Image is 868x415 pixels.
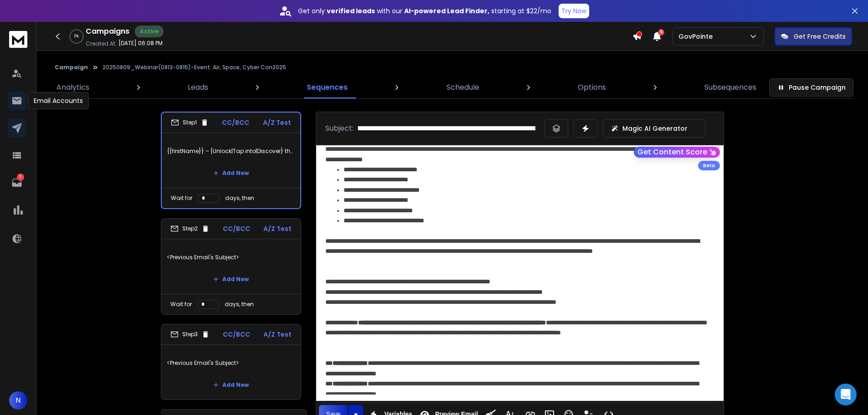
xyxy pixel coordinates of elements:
img: logo [9,31,27,48]
p: Try Now [561,6,586,15]
strong: verified leads [327,6,375,15]
p: Created At: [86,40,117,47]
p: CC/BCC [222,118,249,127]
a: Leads [182,77,214,98]
button: Try Now [559,4,589,18]
li: Step3CC/BCCA/Z Test<Previous Email's Subject>Add New [161,324,301,400]
a: 1 [8,174,26,192]
p: Magic AI Generator [622,124,688,133]
button: Add New [206,270,256,288]
p: Options [578,82,606,93]
a: Sequences [301,77,353,98]
div: Step 2 [170,225,210,233]
p: days, then [225,301,254,308]
div: Step 1 [171,118,209,127]
p: 1 [17,174,24,181]
p: CC/BCC [223,330,250,339]
h1: Campaigns [86,26,129,37]
p: Subsequences [704,82,756,93]
p: GovPointe [678,32,716,41]
p: A/Z Test [263,330,292,339]
p: Leads [188,82,208,93]
p: [DATE] 06:08 PM [118,40,163,47]
div: Active [135,26,164,37]
a: Analytics [51,77,95,98]
p: 0 % [74,34,79,39]
a: Options [572,77,611,98]
div: Email Accounts [28,92,89,109]
p: Schedule [447,82,479,93]
strong: AI-powered Lead Finder, [404,6,489,15]
button: Get Free Credits [775,27,852,46]
p: A/Z Test [263,118,291,127]
button: Magic AI Generator [603,119,705,138]
p: Sequences [307,82,348,93]
p: Wait for [170,301,192,308]
p: <Previous Email's Subject> [167,350,295,376]
button: Campaign [55,64,88,71]
p: Subject: [325,123,354,134]
div: Beta [698,161,720,170]
span: 5 [658,29,664,36]
button: N [9,391,27,410]
button: Add New [206,376,256,394]
button: Pause Campaign [769,78,853,97]
p: 20250809_Webinar(0813-0815)-Event: Air, Space, Cyber Con2025 [103,64,286,71]
button: Add New [206,164,256,182]
p: CC/BCC [223,224,250,233]
p: days, then [225,195,254,202]
p: Get Free Credits [794,32,846,41]
li: Step1CC/BCCA/Z Test{{firstName}} – {Unlock|Tap into|Discover} the Air, Space, Cyber Conference 20... [161,112,301,209]
div: Open Intercom Messenger [835,384,857,405]
li: Step2CC/BCCA/Z Test<Previous Email's Subject>Add NewWait fordays, then [161,218,301,315]
p: Wait for [171,195,192,202]
p: {{firstName}} – {Unlock|Tap into|Discover} the Air, Space, Cyber Conference 2025: Your {Access|Ga... [167,138,295,164]
a: Schedule [441,77,485,98]
button: Get Content Score [634,147,720,158]
p: Get only with our starting at $22/mo [298,6,551,15]
p: <Previous Email's Subject> [167,245,295,270]
a: Subsequences [699,77,762,98]
div: Step 3 [170,330,210,338]
p: A/Z Test [263,224,292,233]
p: Analytics [56,82,89,93]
